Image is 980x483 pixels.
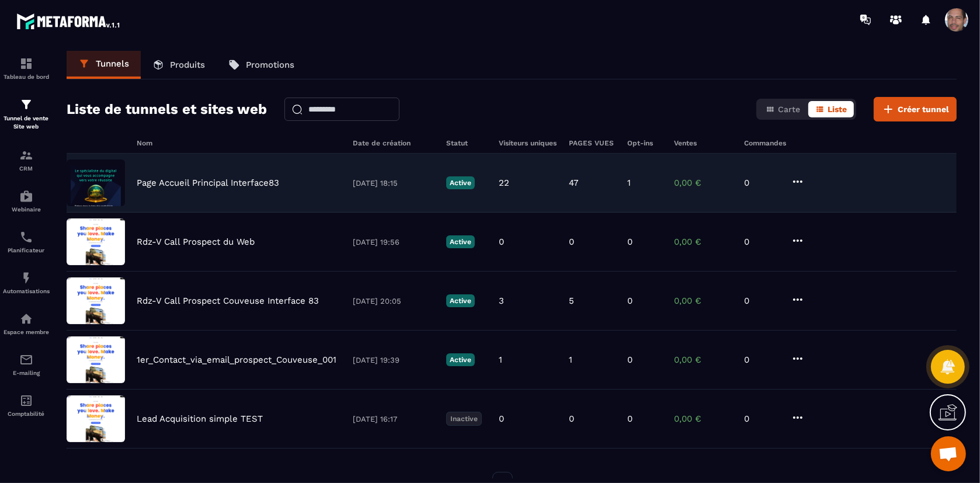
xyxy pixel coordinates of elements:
[3,344,50,385] a: emailemailE-mailing
[3,329,50,335] p: Espace membre
[137,296,319,306] p: Rdz-V Call Prospect Couveuse Interface 83
[931,436,966,471] div: Ouvrir le chat
[744,237,779,247] p: 0
[744,413,779,424] p: 0
[808,101,854,117] button: Liste
[569,139,616,147] h6: PAGES VUES
[874,97,957,121] button: Créer tunnel
[137,237,255,247] p: Rdz-V Call Prospect du Web
[353,179,435,187] p: [DATE] 18:15
[3,288,50,294] p: Automatisations
[67,159,125,206] img: image
[499,413,504,424] p: 0
[353,238,435,246] p: [DATE] 19:56
[170,60,205,70] p: Produits
[19,230,33,244] img: scheduler
[3,247,50,253] p: Planificateur
[3,303,50,344] a: automationsautomationsEspace membre
[627,139,662,147] h6: Opt-ins
[627,237,633,247] p: 0
[446,294,475,307] p: Active
[744,139,786,147] h6: Commandes
[759,101,807,117] button: Carte
[446,235,475,248] p: Active
[353,415,435,423] p: [DATE] 16:17
[499,178,509,188] p: 22
[137,355,336,365] p: 1er_Contact_via_email_prospect_Couveuse_001
[67,336,125,383] img: image
[569,413,574,424] p: 0
[67,218,125,265] img: image
[674,296,732,306] p: 0,00 €
[3,370,50,376] p: E-mailing
[499,355,502,365] p: 1
[3,74,50,80] p: Tableau de bord
[137,139,341,147] h6: Nom
[446,412,482,426] p: Inactive
[19,148,33,162] img: formation
[674,237,732,247] p: 0,00 €
[3,165,50,172] p: CRM
[217,51,306,79] a: Promotions
[569,237,574,247] p: 0
[627,178,631,188] p: 1
[569,355,572,365] p: 1
[67,277,125,324] img: image
[627,413,633,424] p: 0
[3,48,50,89] a: formationformationTableau de bord
[627,296,633,306] p: 0
[353,297,435,305] p: [DATE] 20:05
[674,178,732,188] p: 0,00 €
[3,114,50,131] p: Tunnel de vente Site web
[744,296,779,306] p: 0
[19,353,33,367] img: email
[499,237,504,247] p: 0
[674,355,732,365] p: 0,00 €
[19,57,33,71] img: formation
[19,312,33,326] img: automations
[744,178,779,188] p: 0
[19,271,33,285] img: automations
[67,98,267,121] h2: Liste de tunnels et sites web
[828,105,847,114] span: Liste
[3,262,50,303] a: automationsautomationsAutomatisations
[19,189,33,203] img: automations
[67,395,125,442] img: image
[3,206,50,213] p: Webinaire
[19,98,33,112] img: formation
[569,296,574,306] p: 5
[67,51,141,79] a: Tunnels
[627,355,633,365] p: 0
[3,180,50,221] a: automationsautomationsWebinaire
[744,355,779,365] p: 0
[499,296,504,306] p: 3
[446,139,487,147] h6: Statut
[137,413,263,424] p: Lead Acquisition simple TEST
[19,394,33,408] img: accountant
[353,139,435,147] h6: Date de création
[499,139,557,147] h6: Visiteurs uniques
[353,356,435,364] p: [DATE] 19:39
[3,221,50,262] a: schedulerschedulerPlanificateur
[137,178,279,188] p: Page Accueil Principal Interface83
[674,413,732,424] p: 0,00 €
[446,353,475,366] p: Active
[246,60,294,70] p: Promotions
[778,105,800,114] span: Carte
[898,103,949,115] span: Créer tunnel
[96,58,129,69] p: Tunnels
[16,11,121,32] img: logo
[674,139,732,147] h6: Ventes
[3,140,50,180] a: formationformationCRM
[3,385,50,426] a: accountantaccountantComptabilité
[446,176,475,189] p: Active
[569,178,578,188] p: 47
[3,89,50,140] a: formationformationTunnel de vente Site web
[141,51,217,79] a: Produits
[3,411,50,417] p: Comptabilité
